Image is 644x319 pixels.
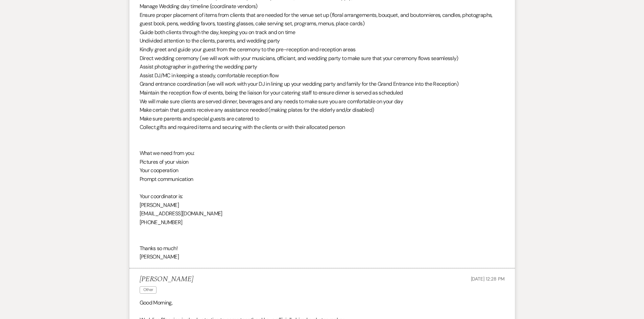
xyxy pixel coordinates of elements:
p: Ensure proper placement of items from clients that are needed for the venue set up (floral arrang... [140,11,505,28]
p: Maintain the reception flow of events, being the liaison for your catering staff to ensure dinner... [140,88,505,97]
p: Pictures of your vision [140,158,505,166]
h5: [PERSON_NAME] [140,275,193,284]
span: [DATE] 12:28 PM [471,276,505,282]
p: Make certain that guests receive any assistance needed (making plates for the elderly and/or disa... [140,106,505,114]
p: Kindly greet and guide your guest from the ceremony to the pre-reception and reception areas [140,45,505,54]
p: Direct wedding ceremony (we will work with your musicians, officiant, and wedding party to make s... [140,54,505,63]
p: [EMAIL_ADDRESS][DOMAIN_NAME] [140,209,505,218]
p: Good Morning, [140,298,505,307]
span: [PERSON_NAME] [140,202,179,209]
span: Thanks so much! [140,245,177,252]
p: Manage Wedding day timeline (coordinate vendors) [140,2,505,11]
p: Your cooperation [140,166,505,175]
p: [PHONE_NUMBER] [140,218,505,227]
p: Assist DJ/MC in keeping a steady, comfortable reception flow [140,71,505,80]
p: Collect gifts and required items and securing with the clients or with their allocated person [140,123,505,132]
p: Grand entrance coordination (we will work with your DJ in lining up your wedding party and family... [140,80,505,88]
p: Your coordinator is: [140,192,505,201]
p: What we need from you: [140,149,505,158]
span: [PERSON_NAME] [140,253,179,260]
p: Make sure parents and special guests are catered to [140,114,505,123]
p: Undivided attention to the clients, parents, and wedding party [140,36,505,45]
p: Guide both clients through the day, keeping you on track and on time [140,28,505,37]
p: Assist photographer in gathering the wedding party [140,62,505,71]
p: We will make sure clients are served dinner, beverages and any needs to make sure you are comfort... [140,97,505,106]
span: Other [140,286,157,293]
p: Prompt communication [140,175,505,184]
